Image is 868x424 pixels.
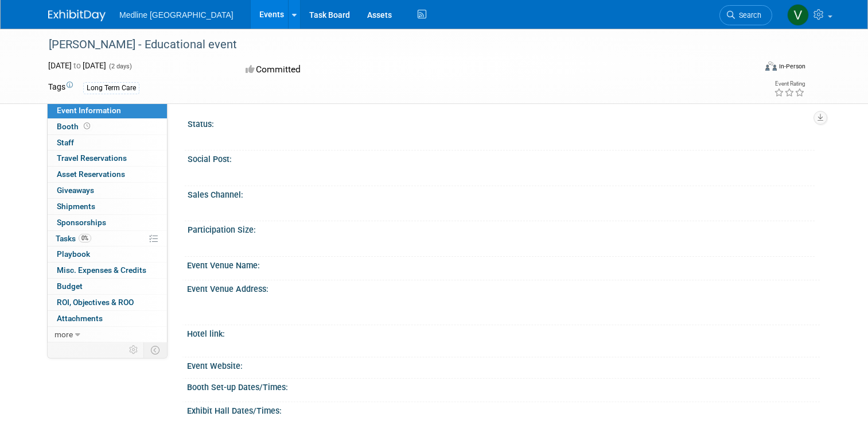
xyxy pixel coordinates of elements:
span: 0% [79,234,91,242]
div: Event Venue Name: [187,257,820,271]
div: In-Person [779,62,805,71]
span: Event Information [57,106,121,115]
span: (2 days) [108,63,132,70]
a: Tasks0% [48,231,167,246]
div: Event Venue Address: [187,280,820,295]
span: Attachments [57,314,103,323]
a: Booth [48,119,167,134]
img: Vahid Mohammadi [787,4,809,26]
a: Giveaways [48,183,167,198]
span: Asset Reservations [57,169,125,179]
div: Event Rating [774,81,805,87]
div: Hotel link: [187,325,820,340]
span: Travel Reservations [57,153,127,163]
a: Budget [48,279,167,294]
a: Travel Reservations [48,151,167,166]
a: Sponsorships [48,215,167,230]
span: [DATE] [DATE] [48,61,106,70]
span: Staff [57,138,74,147]
div: Committed [242,60,483,80]
a: Event Information [48,103,167,118]
div: Participation Size: [188,221,815,236]
span: Shipments [57,202,95,211]
span: Sponsorships [57,218,106,227]
a: Asset Reservations [48,167,167,182]
span: Search [735,11,761,20]
span: Giveaways [57,186,94,195]
span: Tasks [56,234,91,243]
a: Search [719,5,772,25]
span: Medline [GEOGRAPHIC_DATA] [119,10,233,20]
span: Booth [57,122,92,131]
div: Exhibit Hall Dates/Times: [187,402,820,417]
span: Booth not reserved yet [81,122,92,130]
span: Budget [57,282,83,291]
span: ROI, Objectives & ROO [57,298,134,307]
td: Personalize Event Tab Strip [124,342,144,357]
span: Playbook [57,249,90,259]
div: Long Term Care [83,82,139,94]
div: Event Format [694,60,805,77]
span: more [55,330,73,339]
div: Status: [188,115,815,130]
a: Shipments [48,199,167,214]
div: Event Website: [187,357,820,372]
td: Toggle Event Tabs [144,342,168,357]
a: Playbook [48,246,167,262]
div: Booth Set-up Dates/Times: [187,379,820,393]
span: Misc. Expenses & Credits [57,265,146,275]
td: Tags [48,81,73,94]
img: ExhibitDay [48,10,106,21]
div: Social Post: [188,151,815,165]
img: Format-Inperson.png [765,61,777,71]
a: Attachments [48,311,167,326]
a: ROI, Objectives & ROO [48,295,167,310]
a: Staff [48,135,167,151]
a: more [48,327,167,342]
div: [PERSON_NAME] - Educational event [45,34,741,55]
a: Misc. Expenses & Credits [48,263,167,278]
div: Sales Channel: [188,186,815,201]
span: to [72,61,83,70]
